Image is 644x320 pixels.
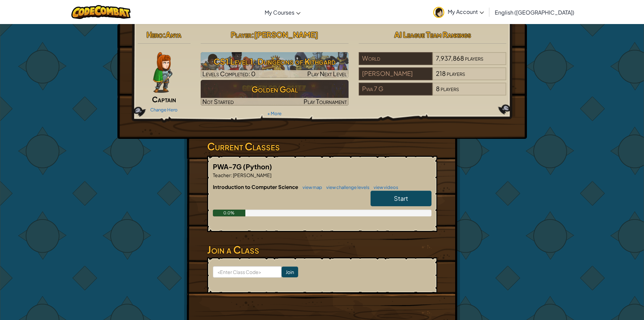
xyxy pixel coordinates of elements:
[323,185,370,190] a: view challenge levels
[359,83,432,95] div: Pwa 7 G
[201,82,349,97] h3: Golden Goal
[448,8,484,15] span: My Account
[163,30,165,39] span: :
[265,9,294,16] span: My Courses
[370,185,398,190] a: view videos
[213,184,299,190] span: Introduction to Computer Science
[150,107,178,112] a: Change Hero
[251,30,254,39] span: :
[359,59,507,66] a: World7,937,868players
[231,172,232,178] span: :
[441,85,459,92] span: players
[213,172,231,178] span: Teacher
[201,52,349,78] a: Play Next Level
[231,30,251,39] span: Player
[359,74,507,82] a: [PERSON_NAME]218players
[304,98,347,105] span: Play Tournament
[243,162,272,171] span: (Python)
[433,7,444,18] img: avatar
[359,52,432,65] div: World
[202,98,234,105] span: Not Started
[254,30,318,39] span: [PERSON_NAME]
[491,3,578,21] a: English ([GEOGRAPHIC_DATA])
[201,80,349,106] img: Golden Goal
[495,9,574,16] span: English ([GEOGRAPHIC_DATA])
[207,139,437,154] h3: Current Classes
[71,5,131,19] img: CodeCombat logo
[436,85,440,92] span: 8
[436,69,446,77] span: 218
[152,94,176,104] span: Captain
[213,162,243,171] span: PWA-7G
[147,30,163,39] span: Hero
[201,54,349,69] h3: CS1 Level 1: Dungeons of Kithgard
[430,1,487,23] a: My Account
[307,70,347,78] span: Play Next Level
[201,80,349,106] a: Golden GoalNot StartedPlay Tournament
[201,52,349,78] img: CS1 Level 1: Dungeons of Kithgard
[261,3,304,21] a: My Courses
[465,54,483,62] span: players
[394,194,408,202] span: Start
[207,242,437,257] h3: Join a Class
[202,70,256,78] span: Levels Completed: 0
[359,89,507,97] a: Pwa 7 G8players
[153,52,172,93] img: captain-pose.png
[232,172,271,178] span: [PERSON_NAME]
[394,30,471,39] span: AI League Team Rankings
[299,185,322,190] a: view map
[165,30,181,39] span: Anya
[359,67,432,80] div: [PERSON_NAME]
[282,266,298,277] input: Join
[436,54,464,62] span: 7,937,868
[447,69,465,77] span: players
[213,210,246,216] div: 0.0%
[267,111,282,116] a: + More
[213,266,282,278] input: <Enter Class Code>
